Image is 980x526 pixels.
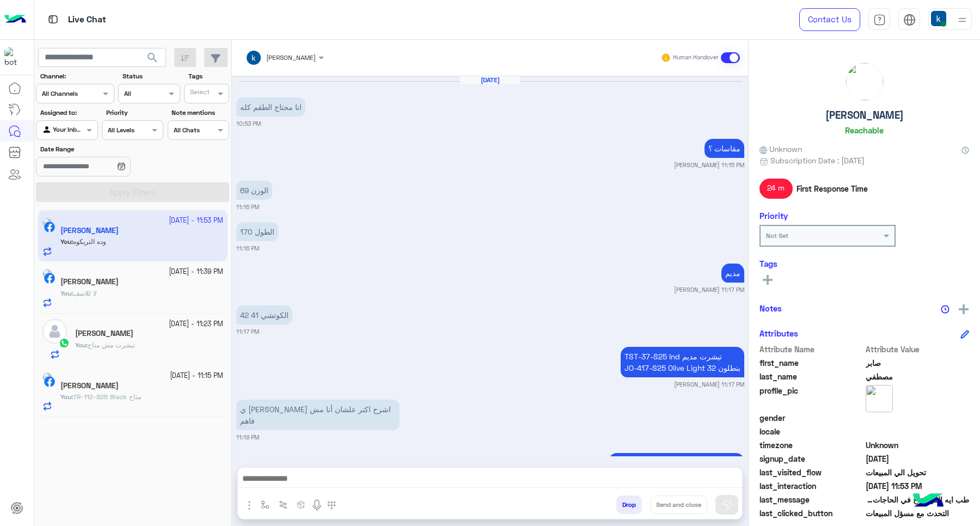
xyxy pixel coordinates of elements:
[674,285,744,294] small: [PERSON_NAME] 11:17 PM
[60,381,119,390] h5: Alaa AbdelRazek
[75,329,133,338] h5: Mohamed
[310,499,323,512] img: send voice note
[759,385,863,410] span: profile_pic
[139,48,166,71] button: search
[44,376,55,387] img: Facebook
[236,222,278,241] p: 6/10/2025, 11:16 PM
[759,439,863,451] span: timezone
[766,231,788,240] b: Not Set
[236,327,259,336] small: 11:17 PM
[60,289,73,297] b: :
[460,76,520,84] h6: [DATE]
[122,71,179,81] label: Status
[759,467,863,478] span: last_visited_flow
[169,319,223,329] small: [DATE] - 11:23 PM
[759,143,802,155] span: Unknown
[4,8,26,31] img: Logo
[759,179,793,198] span: 24 m
[759,453,863,464] span: signup_date
[616,496,642,514] button: Drop
[866,371,970,382] span: مصطفي
[941,305,950,314] img: notes
[169,267,223,277] small: [DATE] - 11:39 PM
[721,499,732,510] img: send message
[42,319,67,344] img: defaultAdmin.png
[955,13,969,27] img: profile
[866,412,970,424] span: null
[236,181,272,200] p: 6/10/2025, 11:16 PM
[759,507,863,519] span: last_clicked_button
[188,71,228,81] label: Tags
[46,13,60,26] img: tab
[60,393,73,401] b: :
[327,501,336,510] img: make a call
[673,53,719,62] small: Human Handover
[266,53,316,62] span: [PERSON_NAME]
[236,400,400,430] p: 6/10/2025, 11:19 PM
[75,341,86,349] span: You
[650,496,707,514] button: Send and close
[759,480,863,492] span: last_interaction
[873,14,886,26] img: tab
[866,426,970,437] span: null
[68,13,106,27] p: Live Chat
[42,372,52,382] img: picture
[60,277,119,286] h5: Ahmed El Gendy
[44,273,55,284] img: Facebook
[170,371,223,381] small: [DATE] - 11:15 PM
[866,507,970,519] span: التحدث مع مسؤل المبيعات
[609,453,744,472] p: 6/10/2025, 11:22 PM
[797,183,868,194] span: First Response Time
[188,87,210,100] div: Select
[759,494,863,505] span: last_message
[236,119,261,128] small: 10:53 PM
[721,264,744,283] p: 6/10/2025, 11:17 PM
[40,108,96,118] label: Assigned to:
[759,303,782,313] h6: Notes
[60,393,71,401] span: You
[866,344,970,355] span: Attribute Value
[171,108,228,118] label: Note mentions
[40,144,162,154] label: Date Range
[59,338,70,348] img: WhatsApp
[73,289,97,297] span: لا للاسف
[274,496,292,513] button: Trigger scenario
[4,47,24,67] img: 713415422032625
[88,341,135,349] span: تيشرت مش متاح
[261,500,269,509] img: select flow
[846,63,883,100] img: picture
[866,439,970,451] span: Unknown
[866,357,970,369] span: صابر
[868,8,890,31] a: tab
[40,71,113,81] label: Channel:
[236,305,292,325] p: 6/10/2025, 11:17 PM
[845,125,884,135] h6: Reachable
[866,480,970,492] span: 2025-10-06T20:53:19.86Z
[42,269,52,279] img: picture
[909,482,947,521] img: hulul-logo.png
[825,109,904,121] h5: [PERSON_NAME]
[903,14,916,26] img: tab
[106,108,162,118] label: Priority
[770,155,865,166] span: Subscription Date : [DATE]
[759,412,863,424] span: gender
[759,328,798,338] h6: Attributes
[759,426,863,437] span: locale
[866,494,970,505] span: طب ايه اللي متاح في الحاجات ديت لو
[866,453,970,464] span: 2024-10-12T23:42:57.686Z
[866,467,970,478] span: تحويل الي المبيعات
[674,161,744,169] small: [PERSON_NAME] 11:15 PM
[674,380,744,389] small: [PERSON_NAME] 11:17 PM
[297,500,305,509] img: create order
[759,211,788,221] h6: Priority
[705,139,744,158] p: 6/10/2025, 11:15 PM
[292,496,310,513] button: create order
[146,51,159,64] span: search
[60,289,71,297] span: You
[959,304,969,314] img: add
[759,344,863,355] span: Attribute Name
[236,97,305,117] p: 6/10/2025, 10:53 PM
[36,182,229,202] button: Apply Filters
[236,203,259,211] small: 11:16 PM
[759,371,863,382] span: last_name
